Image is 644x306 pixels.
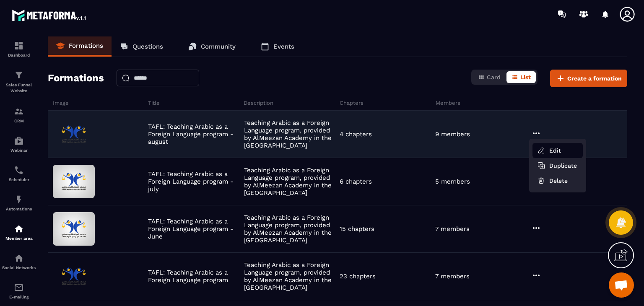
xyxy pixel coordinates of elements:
[2,295,36,299] p: E-mailing
[2,100,36,130] a: formationformationCRM
[132,43,163,50] p: Questions
[532,158,583,173] button: Duplicate
[532,173,583,188] button: Delete
[69,42,103,49] p: Formations
[2,188,36,218] a: automationsautomationsAutomations
[244,261,335,291] p: Teaching Arabic as a Foreign Language program, provided by AlMeezan Academy in the [GEOGRAPHIC_DATA]
[148,218,239,240] p: TAFL: Teaching Arabic as a Foreign Language program - June
[14,253,24,263] img: social-network
[53,212,95,246] img: formation-background
[2,207,36,211] p: Automations
[435,272,470,280] p: 7 members
[2,177,36,182] p: Scheduler
[244,100,338,106] h6: Description
[435,130,470,138] p: 9 members
[14,165,24,175] img: scheduler
[2,82,36,94] p: Sales Funnel Website
[520,74,531,80] span: List
[252,36,303,57] a: Events
[2,64,36,100] a: formationformationSales Funnel Website
[273,43,294,50] p: Events
[340,178,372,185] p: 6 chapters
[14,106,24,117] img: formation
[48,36,112,57] a: Formations
[14,136,24,146] img: automations
[201,43,236,50] p: Community
[609,272,634,298] a: Open chat
[12,8,87,23] img: logo
[112,36,171,57] a: Questions
[244,166,335,197] p: Teaching Arabic as a Foreign Language program, provided by AlMeezan Academy in the [GEOGRAPHIC_DATA]
[14,41,24,51] img: formation
[435,178,470,185] p: 5 members
[14,194,24,205] img: automations
[244,214,335,244] p: Teaching Arabic as a Foreign Language program, provided by AlMeezan Academy in the [GEOGRAPHIC_DATA]
[244,119,335,149] p: Teaching Arabic as a Foreign Language program, provided by AlMeezan Academy in the [GEOGRAPHIC_DATA]
[53,100,146,106] h6: Image
[567,74,622,83] span: Create a formation
[2,236,36,241] p: Member area
[14,283,24,293] img: email
[473,71,506,83] button: Card
[2,53,36,57] p: Dashboard
[148,123,239,145] p: TAFL: Teaching Arabic as a Foreign Language program - august
[148,100,242,106] h6: Title
[340,100,434,106] h6: Chapters
[2,159,36,188] a: schedulerschedulerScheduler
[148,170,239,193] p: TAFL: Teaching Arabic as a Foreign Language program - july
[53,259,95,293] img: formation-background
[2,119,36,123] p: CRM
[340,130,372,138] p: 4 chapters
[2,247,36,276] a: social-networksocial-networkSocial Networks
[2,218,36,247] a: automationsautomationsMember area
[506,71,536,83] button: List
[436,100,530,106] h6: Members
[2,148,36,153] p: Webinar
[2,34,36,64] a: formationformationDashboard
[48,70,104,87] h2: Formations
[550,70,627,87] button: Create a formation
[2,130,36,159] a: automationsautomationsWebinar
[14,70,24,80] img: formation
[148,269,239,284] p: TAFL: Teaching Arabic as a Foreign Language program
[340,272,376,280] p: 23 chapters
[180,36,244,57] a: Community
[435,225,470,233] p: 7 members
[53,165,95,198] img: formation-background
[487,74,501,80] span: Card
[2,265,36,270] p: Social Networks
[2,276,36,306] a: emailemailE-mailing
[532,143,583,158] button: Edit
[340,225,374,233] p: 15 chapters
[14,224,24,234] img: automations
[53,117,95,151] img: formation-background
